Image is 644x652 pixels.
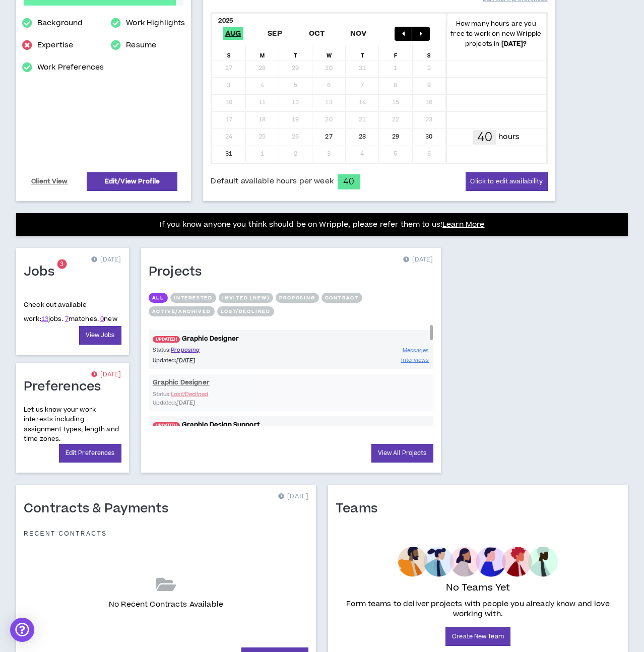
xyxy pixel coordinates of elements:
[153,336,180,343] span: UPDATED!
[37,17,83,29] a: Background
[153,356,291,365] p: Updated:
[149,420,433,430] a: UPDATED!Graphic Design Support
[24,501,176,517] h1: Contracts & Payments
[321,293,362,303] button: Contract
[266,27,284,40] span: Sep
[100,314,104,323] a: 0
[442,219,484,230] a: Learn More
[153,346,291,354] p: Status:
[37,39,73,51] a: Expertise
[126,17,185,29] a: Work Highlights
[340,599,616,619] p: Form teams to deliver projects with people you already know and love working with.
[79,326,121,345] a: View Jobs
[401,356,429,364] span: Interviews
[223,27,243,40] span: Aug
[466,172,547,191] button: Click to edit availability
[413,45,446,60] div: S
[41,314,48,323] a: 13
[24,264,62,280] h1: Jobs
[41,314,63,323] span: jobs.
[149,306,215,316] button: Active/Archived
[24,300,117,323] p: Check out available work:
[91,255,121,265] p: [DATE]
[279,45,312,60] div: T
[149,334,433,344] a: UPDATED!Graphic Designer
[10,618,34,642] div: Open Intercom Messenger
[276,293,318,303] button: Proposing
[401,355,429,365] a: Interviews
[109,599,223,610] p: No Recent Contracts Available
[170,293,216,303] button: Interested
[59,444,121,463] a: Edit Preferences
[57,259,67,269] sup: 3
[87,172,177,191] a: Edit/View Profile
[403,346,429,355] a: Messages
[403,347,429,354] span: Messages
[498,132,520,143] p: hours
[149,293,168,303] button: All
[149,264,210,280] h1: Projects
[346,45,379,60] div: T
[312,45,346,60] div: W
[60,260,63,269] span: 3
[160,219,485,231] p: If you know anyone you think should be on Wripple, please refer them to us!
[501,39,527,48] b: [DATE] ?
[65,314,69,323] a: 7
[24,405,121,444] p: Let us know your work interests including assignment types, length and time zones.
[100,314,117,323] span: new
[446,19,546,49] p: How many hours are you free to work on new Wripple projects in
[348,27,369,40] span: Nov
[379,45,412,60] div: F
[246,45,279,60] div: M
[217,306,274,316] button: Lost/Declined
[219,293,273,303] button: Invited (new)
[398,547,558,577] img: empty
[171,346,200,354] span: Proposing
[212,45,245,60] div: S
[336,501,385,517] h1: Teams
[307,27,327,40] span: Oct
[176,357,195,364] i: [DATE]
[24,530,107,538] p: Recent Contracts
[91,370,121,380] p: [DATE]
[30,173,70,190] a: Client View
[446,581,510,595] p: No Teams Yet
[371,444,433,463] a: View All Projects
[403,255,433,265] p: [DATE]
[211,176,333,187] span: Default available hours per week
[445,627,510,646] a: Create New Team
[24,379,109,395] h1: Preferences
[278,492,308,502] p: [DATE]
[218,16,233,25] b: 2025
[37,61,104,74] a: Work Preferences
[126,39,156,51] a: Resume
[65,314,99,323] span: matches.
[153,422,180,429] span: UPDATED!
